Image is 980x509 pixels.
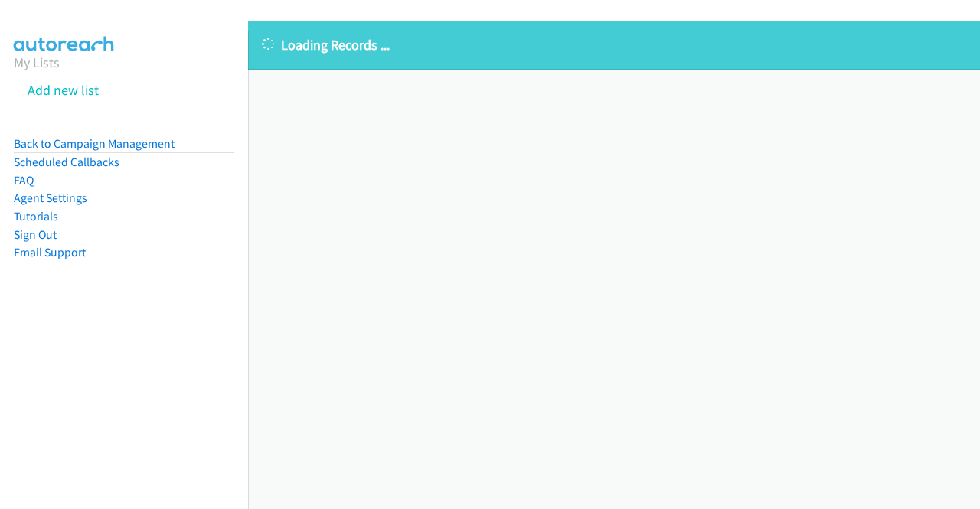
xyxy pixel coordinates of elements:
p: Loading Records ... [262,34,966,55]
a: Scheduled Callbacks [14,155,119,169]
a: FAQ [14,173,34,188]
a: Back to Campaign Management [14,136,175,151]
a: Sign Out [14,227,57,242]
a: My Lists [14,54,60,71]
a: Add new list [28,81,99,99]
a: Email Support [14,245,86,259]
a: Agent Settings [14,191,87,205]
a: Tutorials [14,209,58,224]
